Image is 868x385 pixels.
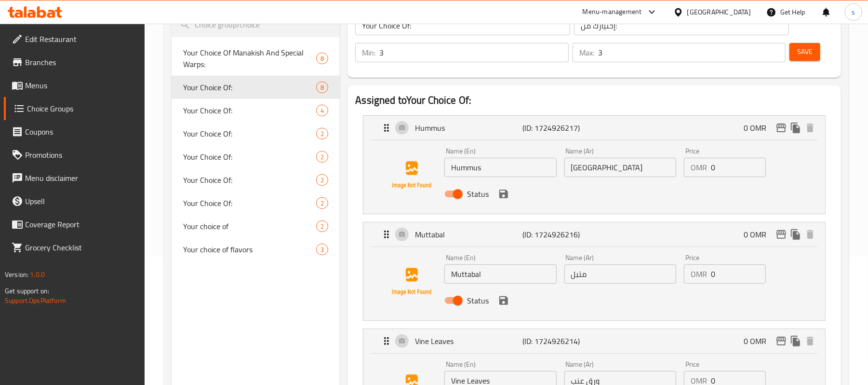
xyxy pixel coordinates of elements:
div: Your choice of flavors3 [172,238,340,261]
button: delete [803,121,817,135]
div: Choices [316,244,328,255]
p: Vine Leaves [415,335,522,347]
span: Status [467,295,489,306]
img: Muttabal [381,251,442,313]
input: search [172,13,340,37]
button: duplicate [788,227,803,242]
span: 1.0.0 [30,268,45,281]
a: Choice Groups [4,97,145,120]
span: Edit Restaurant [25,33,137,45]
span: Branches [25,56,137,68]
button: delete [803,334,817,348]
div: Your choice of2 [172,215,340,238]
a: Coupons [4,120,145,143]
span: Save [797,46,813,58]
span: 2 [317,152,328,162]
li: ExpandMuttabalName (En)Name (Ar)PriceOMRStatussave [355,218,833,325]
span: Coverage Report [25,219,137,230]
div: Your Choice Of Manakish And Special Warps:8 [172,41,340,76]
div: Choices [316,128,328,139]
button: duplicate [788,121,803,135]
span: 2 [317,199,328,208]
span: 8 [317,83,328,92]
h2: Assigned to Your Choice Of: [355,93,833,108]
input: Please enter price [711,158,766,177]
span: Version: [5,268,28,281]
span: 2 [317,129,328,138]
span: 4 [317,106,328,115]
input: Enter name Ar [564,264,676,284]
p: Hummus [415,122,522,134]
span: Your Choice Of: [183,151,316,163]
div: Choices [316,105,328,116]
input: Enter name En [444,158,556,177]
a: Promotions [4,143,145,166]
a: Edit Restaurant [4,27,145,51]
span: Coupons [25,126,137,137]
span: Your Choice Of Manakish And Special Warps: [183,47,316,70]
input: Enter name Ar [564,158,676,177]
span: Your choice of flavors [183,244,316,255]
p: OMR [691,162,707,173]
div: Your Choice Of:2 [172,168,340,192]
span: Your Choice Of: [183,174,316,186]
div: Your Choice Of:2 [172,192,340,215]
button: edit [774,227,788,242]
div: Expand [363,222,825,247]
span: Menus [25,80,137,91]
span: Your Choice Of: [183,128,316,139]
div: Expand [363,329,825,353]
span: s [852,7,855,17]
a: Branches [4,51,145,74]
button: save [496,293,511,308]
input: Enter name En [444,264,556,284]
div: Your Choice Of:2 [172,122,340,145]
button: edit [774,121,788,135]
p: Min: [362,47,375,58]
span: Your choice of [183,220,316,232]
a: Support.OpsPlatform [5,294,66,307]
div: Menu-management [583,6,642,18]
div: Choices [316,151,328,163]
button: duplicate [788,334,803,348]
div: [GEOGRAPHIC_DATA] [687,7,751,17]
a: Upsell [4,190,145,213]
button: Save [789,43,820,61]
button: delete [803,227,817,242]
span: Promotions [25,149,137,161]
span: Upsell [25,195,137,207]
p: OMR [691,268,707,280]
p: (ID: 1724926214) [523,335,595,347]
p: (ID: 1724926217) [523,122,595,134]
span: Choice Groups [27,103,137,114]
span: Get support on: [5,285,49,297]
a: Menus [4,74,145,97]
span: 2 [317,176,328,185]
input: Please enter price [711,264,766,284]
span: 3 [317,245,328,254]
p: 0 OMR [744,122,774,134]
span: Menu disclaimer [25,172,137,184]
div: Choices [316,220,328,232]
p: Muttabal [415,229,522,240]
p: (ID: 1724926216) [523,229,595,240]
p: 0 OMR [744,335,774,347]
a: Coverage Report [4,213,145,236]
a: Menu disclaimer [4,166,145,190]
li: ExpandHummusName (En)Name (Ar)PriceOMRStatussave [355,111,833,218]
div: Your Choice Of:8 [172,76,340,99]
a: Grocery Checklist [4,236,145,259]
div: Your Choice Of:4 [172,99,340,122]
span: 2 [317,222,328,231]
img: Hummus [381,144,442,206]
span: 8 [317,54,328,63]
span: Status [467,188,489,200]
span: Grocery Checklist [25,242,137,253]
button: edit [774,334,788,348]
p: 0 OMR [744,229,774,240]
div: Choices [316,53,328,64]
span: Your Choice Of: [183,197,316,209]
p: Max: [579,47,594,58]
div: Expand [363,116,825,140]
span: Your Choice Of: [183,82,316,93]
